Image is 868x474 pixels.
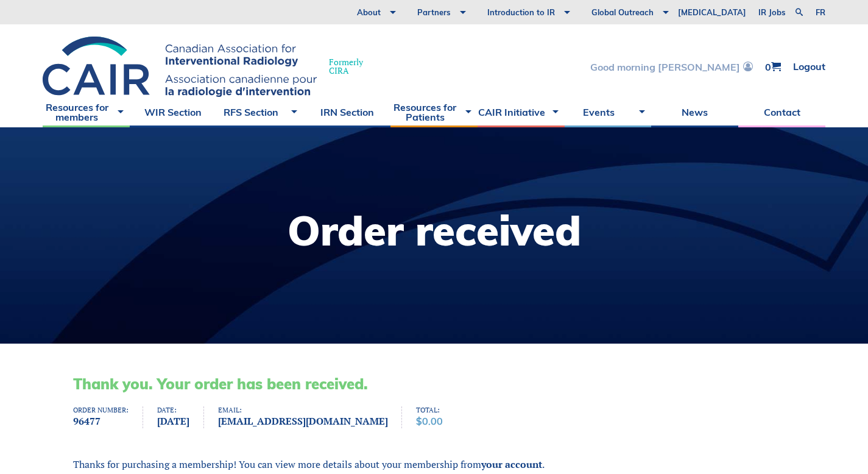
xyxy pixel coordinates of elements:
a: Logout [793,62,825,72]
li: Total: [416,406,457,428]
span: Formerly CIRA [329,58,363,75]
p: Thanks for purchasing a membership! You can view more details about your membership from . [73,458,795,471]
li: Email: [218,406,403,428]
li: Date: [157,406,204,428]
a: Resources for members [43,97,130,127]
a: CAIR Initiative [478,97,565,127]
a: FormerlyCIRA [43,37,375,97]
strong: 96477 [73,414,129,428]
li: Order number: [73,406,143,428]
p: Thank you. Your order has been received. [73,374,795,395]
a: 0 [765,62,781,72]
strong: [EMAIL_ADDRESS][DOMAIN_NAME] [218,414,388,428]
a: your account [481,458,542,471]
a: IRN Section [303,97,390,127]
a: News [651,97,738,127]
span: $ [416,415,422,427]
bdi: 0.00 [416,415,443,427]
img: CIRA [43,37,317,97]
a: Contact [738,97,825,127]
a: RFS Section [217,97,304,127]
a: Resources for Patients [390,97,478,127]
a: WIR Section [130,97,217,127]
strong: [DATE] [157,414,189,428]
a: Events [565,97,652,127]
a: fr [816,9,825,16]
h1: Order received [288,210,581,251]
a: Good morning [PERSON_NAME] [590,62,753,72]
